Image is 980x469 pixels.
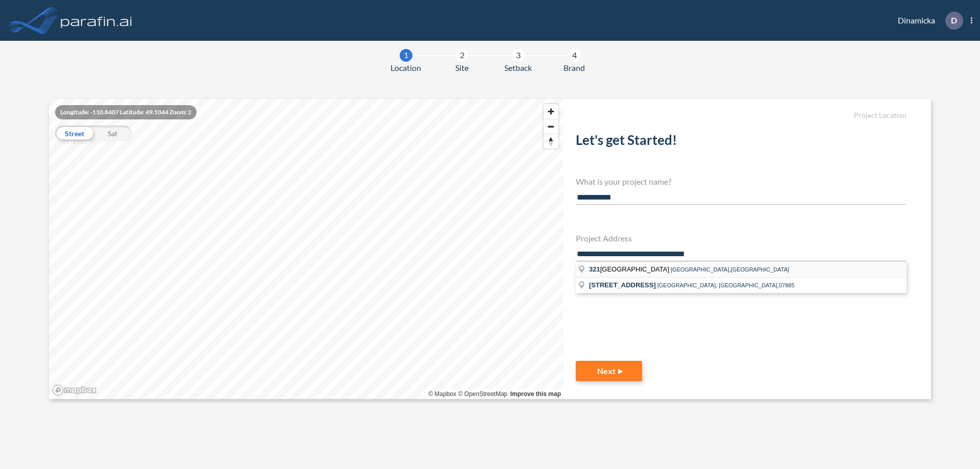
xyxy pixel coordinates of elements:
span: Reset bearing to north [544,134,558,149]
div: Sat [93,126,132,141]
div: Dinamicka [883,12,972,30]
h4: Project Address [576,233,906,243]
div: Longitude: -110.8407 Latitude: 49.1044 Zoom: 2 [55,105,197,119]
a: Mapbox homepage [52,384,97,396]
div: 2 [456,49,469,62]
button: Zoom in [544,104,558,119]
span: [GEOGRAPHIC_DATA] [589,265,671,273]
div: 1 [400,49,412,62]
h4: What is your project name? [576,177,906,186]
button: Next [576,361,642,381]
span: Location [390,62,421,74]
span: Zoom out [544,119,558,134]
span: Setback [504,62,532,74]
span: 321 [589,265,600,273]
canvas: Map [49,99,563,399]
div: 4 [568,49,581,62]
h5: Project Location [576,111,906,120]
span: Site [455,62,469,74]
a: Improve this map [510,390,561,398]
button: Zoom out [544,119,558,134]
div: 3 [512,49,525,62]
img: logo [59,10,134,31]
a: Mapbox [428,390,456,398]
div: Street [55,126,93,141]
h2: Let's get Started! [576,132,906,152]
span: [GEOGRAPHIC_DATA],[GEOGRAPHIC_DATA] [671,266,789,273]
span: Brand [563,62,585,74]
p: D [951,16,957,25]
span: [STREET_ADDRESS] [589,281,656,289]
button: Reset bearing to north [544,134,558,149]
span: [GEOGRAPHIC_DATA], [GEOGRAPHIC_DATA],07885 [657,282,795,288]
a: OpenStreetMap [458,390,507,398]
